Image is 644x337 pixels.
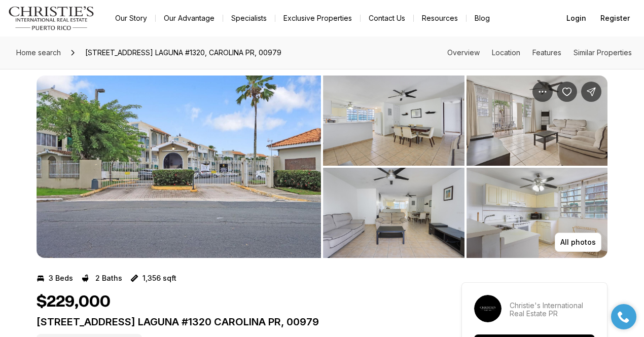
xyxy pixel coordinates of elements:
a: Home search [12,45,65,61]
button: All photos [555,233,601,252]
button: View image gallery [37,76,321,258]
button: Register [594,8,636,28]
span: Home search [16,48,61,57]
nav: Page section menu [447,49,632,57]
li: 2 of 9 [323,76,607,258]
button: View image gallery [323,168,464,258]
h1: $229,000 [37,292,111,312]
p: 1,356 sqft [142,274,176,282]
a: Blog [467,11,498,25]
p: Christie's International Real Estate PR [510,302,595,318]
button: View image gallery [467,168,608,258]
button: View image gallery [323,76,464,166]
p: 2 Baths [95,274,122,282]
button: Login [560,8,592,28]
p: [STREET_ADDRESS] LAGUNA #1320 CAROLINA PR, 00979 [37,316,425,328]
a: Resources [414,11,466,25]
p: All photos [560,238,596,246]
button: View image gallery [467,76,608,166]
a: Our Advantage [156,11,223,25]
button: Save Property: 120 AVE. LAGUNA #1320 [557,82,577,102]
span: Login [566,14,586,22]
a: Our Story [107,11,155,25]
a: Skip to: Similar Properties [574,48,632,57]
li: 1 of 9 [37,76,321,258]
span: Register [600,14,630,22]
a: Specialists [223,11,275,25]
div: Listing Photos [37,76,607,258]
a: Skip to: Location [492,48,520,57]
button: Property options [532,82,553,102]
button: Share Property: 120 AVE. LAGUNA #1320 [581,82,601,102]
a: Skip to: Overview [447,48,480,57]
button: Contact Us [361,11,413,25]
a: Exclusive Properties [275,11,360,25]
p: 3 Beds [49,274,73,282]
a: Skip to: Features [532,48,561,57]
img: logo [8,6,95,30]
span: [STREET_ADDRESS] LAGUNA #1320, CAROLINA PR, 00979 [81,45,285,61]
